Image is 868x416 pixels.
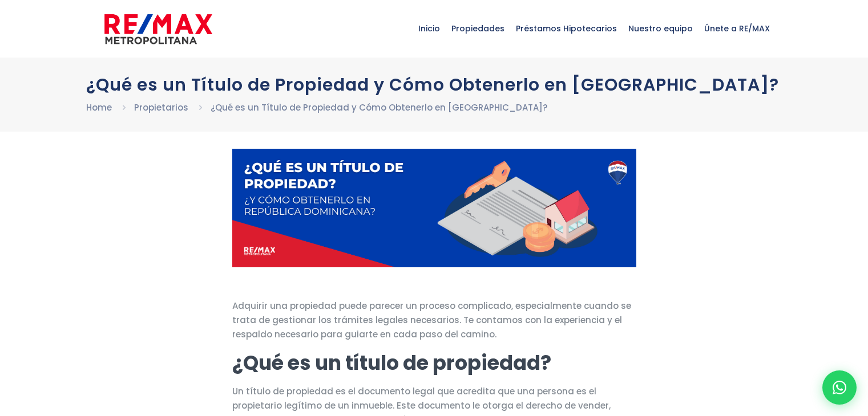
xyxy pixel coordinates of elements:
a: Home [86,101,112,113]
span: Préstamos Hipotecarios [510,11,623,46]
li: ¿Qué es un Título de Propiedad y Cómo Obtenerlo en [GEOGRAPHIC_DATA]? [211,100,547,115]
h1: ¿Qué es un Título de Propiedad y Cómo Obtenerlo en [GEOGRAPHIC_DATA]? [86,75,782,95]
span: Únete a RE/MAX [699,11,776,46]
span: Nuestro equipo [623,11,699,46]
strong: ¿Qué es un título de propiedad? [232,349,551,377]
a: Propietarios [134,101,188,113]
p: Adquirir una propiedad puede parecer un proceso complicado, especialmente cuando se trata de gest... [232,299,636,341]
img: remax-metropolitana-logo [104,12,212,46]
span: Inicio [413,11,446,46]
span: Propiedades [446,11,510,46]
